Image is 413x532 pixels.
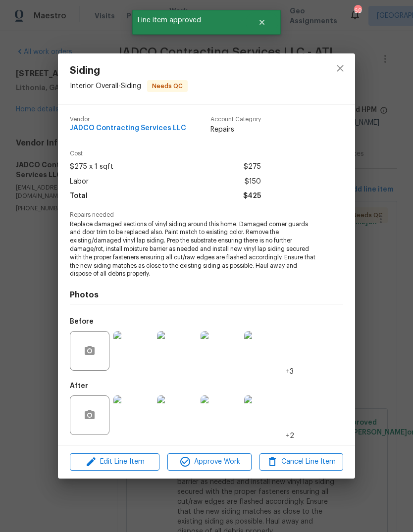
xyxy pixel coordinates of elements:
[354,6,361,16] div: 69
[286,367,294,377] span: +3
[70,125,186,132] span: JADCO Contracting Services LLC
[70,383,88,389] h5: After
[70,160,113,174] span: $275 x 1 sqft
[70,290,343,300] h4: Photos
[170,456,248,468] span: Approve Work
[132,10,246,31] span: Line item approved
[262,456,340,468] span: Cancel Line Item
[243,189,261,203] span: $425
[70,212,343,218] span: Repairs needed
[210,125,261,135] span: Repairs
[70,116,186,123] span: Vendor
[70,318,94,325] h5: Before
[244,160,261,174] span: $275
[245,175,261,189] span: $150
[73,456,156,468] span: Edit Line Item
[210,116,261,123] span: Account Category
[167,453,251,471] button: Approve Work
[148,81,187,91] span: Needs QC
[70,453,159,471] button: Edit Line Item
[246,12,278,32] button: Close
[70,65,188,76] span: Siding
[70,150,261,157] span: Cost
[328,56,352,80] button: close
[70,175,89,189] span: Labor
[259,453,343,471] button: Cancel Line Item
[70,83,141,90] span: Interior Overall - Siding
[70,189,88,203] span: Total
[286,431,294,441] span: +2
[70,220,316,279] span: Replace damaged sections of vinyl siding around this home. Damaged corner guards and door trim to...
